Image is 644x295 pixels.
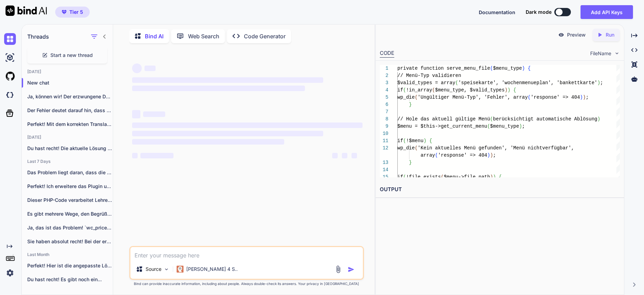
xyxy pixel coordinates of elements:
[415,145,417,151] span: (
[420,153,435,158] span: array
[441,174,444,180] span: (
[27,169,113,176] p: Das Problem liegt daran, dass die `get_field()`...
[143,111,165,117] span: ‌
[397,138,403,144] span: if
[332,153,338,158] span: ‌
[505,87,507,93] span: )
[145,32,164,40] p: Bind AI
[558,32,564,38] img: preview
[397,145,415,151] span: wp_die
[22,159,113,164] h2: Last 7 Days
[397,73,461,78] span: // Menü-Typ validieren
[146,266,161,273] p: Source
[380,101,388,108] div: 6
[418,95,528,100] span: 'Ungültiger Menü-Typ', 'Fehler', array
[490,124,519,129] span: $menu_type
[55,7,90,18] button: premiumTier 5
[50,52,93,59] span: Start a new thread
[479,9,515,16] button: Documentation
[4,70,16,82] img: githubLight
[403,87,406,93] span: (
[406,87,432,93] span: !in_array
[380,65,388,72] div: 1
[597,80,600,86] span: )
[490,66,493,71] span: (
[397,174,403,180] span: if
[132,153,138,158] span: ‌
[424,138,426,144] span: )
[27,121,113,128] p: Perfekt! Mit dem korrekten TranslatePres...
[531,95,580,100] span: 'response' => 404
[586,95,588,100] span: ;
[164,266,169,272] img: Pick Models
[129,281,364,286] p: Bind can provide inaccurate information, including about people. Always double-check its answers....
[519,124,522,129] span: )
[22,252,113,257] h2: Last Month
[435,153,438,158] span: (
[380,137,388,145] div: 11
[397,87,403,93] span: if
[132,63,142,73] span: ‌
[132,131,323,136] span: ‌
[493,153,496,158] span: ;
[27,183,113,190] p: Perfekt! Ich erweitere das Plugin um ein...
[493,116,597,122] span: berücksichtigt automatische Ablösung
[132,139,284,145] span: ‌
[583,95,586,100] span: )
[177,266,184,273] img: Claude 4 Sonnet
[397,80,455,86] span: $valid_types = array
[380,145,388,152] div: 12
[380,94,388,101] div: 5
[606,31,614,38] p: Run
[522,66,525,71] span: )
[27,276,113,283] p: Du hast recht! Es gibt noch ein...
[403,174,406,180] span: (
[507,87,510,93] span: )
[27,79,113,86] p: New chat
[380,116,388,123] div: 8
[522,124,525,129] span: ;
[581,5,633,19] button: Add API Keys
[27,107,113,114] p: Der Fehler deutet darauf hin, dass beim ...
[406,174,441,180] span: !file_exists
[4,52,16,63] img: ai-studio
[27,145,113,152] p: Du hast recht! Die aktuelle Lösung ändert...
[27,197,113,204] p: Dieser PHP-Code verarbeitet Lehrer-Daten aus einem Stundenplan....
[397,95,415,100] span: wp_die
[600,80,603,86] span: ;
[380,108,388,116] div: 7
[380,49,394,58] div: CODE
[27,262,113,269] p: Perfekt! Hier ist die angepasste Lösung mit...
[542,145,574,151] span: verfügbar',
[493,66,522,71] span: $menu_type
[186,266,238,273] p: [PERSON_NAME] 4 S..
[380,159,388,166] div: 13
[380,130,388,137] div: 10
[403,138,406,144] span: (
[397,116,490,122] span: // Hole das aktuell gültige Menü
[418,145,542,151] span: 'Kein aktuelles Menü gefunden', 'Menü nicht
[140,153,174,158] span: ‌
[132,77,323,83] span: ‌
[409,160,412,165] span: }
[479,9,515,15] span: Documentation
[342,153,347,158] span: ‌
[406,138,423,144] span: !$menu
[597,116,600,122] span: )
[376,181,624,198] h2: OUTPUT
[590,50,611,57] span: FileName
[380,87,388,94] div: 4
[348,266,355,273] img: icon
[27,93,113,100] p: Ja, können wir! Der erzwungene Download ...
[188,32,219,40] p: Web Search
[22,135,113,140] h2: [DATE]
[432,87,435,93] span: (
[528,95,531,100] span: (
[397,66,490,71] span: private function serve_menu_file
[444,174,490,180] span: $menu->file_path
[27,238,113,245] p: Sie haben absolut recht! Bei der ersten...
[6,6,47,16] img: Bind AI
[429,138,432,144] span: {
[69,9,83,16] span: Tier 5
[380,72,388,79] div: 2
